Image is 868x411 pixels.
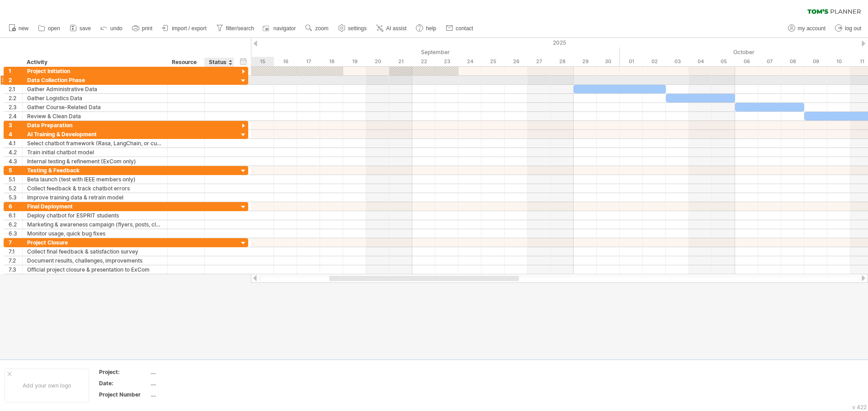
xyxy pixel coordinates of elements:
[48,25,60,32] span: open
[620,57,643,66] div: Wednesday, 1 October 2025
[226,25,254,32] span: filter/search
[27,85,163,93] div: Gather Administrative Data
[833,23,864,34] a: log out
[261,23,298,34] a: navigator
[172,25,207,32] span: import / export
[414,23,439,34] a: help
[9,256,22,265] div: 7.2
[27,58,162,67] div: Activity
[348,25,367,32] span: settings
[214,23,257,34] a: filter/search
[67,23,94,34] a: save
[336,23,369,34] a: settings
[303,23,331,34] a: zoom
[19,25,28,32] span: new
[9,85,22,93] div: 2.1
[274,25,296,32] span: navigator
[6,23,31,34] a: new
[712,57,735,66] div: Sunday, 5 October 2025
[9,121,22,129] div: 3
[435,57,458,66] div: Tuesday, 23 September 2025
[27,238,163,247] div: Project Closure
[9,139,22,148] div: 4.1
[172,58,199,67] div: Resource
[386,25,406,32] span: AI assist
[852,404,867,411] div: v 422
[9,166,22,175] div: 5
[297,57,320,66] div: Wednesday, 17 September 2025
[374,23,409,34] a: AI assist
[27,112,163,120] div: Review & Clean Data
[110,25,123,32] span: undo
[142,25,152,32] span: print
[27,265,163,274] div: Official project closure & presentation to ExCom
[9,238,22,247] div: 7
[9,247,22,256] div: 7.1
[5,369,89,402] div: Add your own logo
[27,130,163,139] div: AI Training & Development
[426,25,436,32] span: help
[151,368,226,376] div: ....
[389,57,412,66] div: Sunday, 21 September 2025
[99,391,149,398] div: Project Number
[9,94,22,102] div: 2.2
[9,157,22,166] div: 4.3
[27,175,163,184] div: Beta launch (test with IEEE members only)
[9,220,22,229] div: 6.2
[574,57,597,66] div: Monday, 29 September 2025
[27,166,163,175] div: Testing & Feedback
[27,67,163,75] div: Project Initiation
[27,184,163,193] div: Collect feedback & track chatbot errors
[9,202,22,211] div: 6
[27,148,163,157] div: Train initial chatbot model
[9,148,22,157] div: 4.2
[80,25,91,32] span: save
[804,57,827,66] div: Thursday, 9 October 2025
[9,175,22,184] div: 5.1
[786,23,828,34] a: my account
[27,94,163,102] div: Gather Logistics Data
[9,67,22,75] div: 1
[845,25,861,32] span: log out
[643,57,666,66] div: Thursday, 2 October 2025
[9,193,22,202] div: 5.3
[27,256,163,265] div: Document results, challenges, improvements
[36,23,63,34] a: open
[274,57,297,66] div: Tuesday, 16 September 2025
[9,76,22,84] div: 2
[481,57,505,66] div: Thursday, 25 September 2025
[456,25,473,32] span: contact
[251,57,274,66] div: Monday, 15 September 2025
[9,130,22,139] div: 4
[597,57,620,66] div: Tuesday, 30 September 2025
[827,57,850,66] div: Friday, 10 October 2025
[320,57,343,66] div: Thursday, 18 September 2025
[443,23,476,34] a: contact
[315,25,328,32] span: zoom
[343,57,366,66] div: Friday, 19 September 2025
[27,229,163,238] div: Monitor usage, quick bug fixes
[130,23,155,34] a: print
[9,229,22,238] div: 6.3
[458,57,481,66] div: Wednesday, 24 September 2025
[160,23,209,34] a: import / export
[366,57,389,66] div: Saturday, 20 September 2025
[27,157,163,166] div: Internal testing & refinement (ExCom only)
[9,211,22,220] div: 6.1
[209,58,229,67] div: Status
[99,379,149,387] div: Date:
[99,368,149,376] div: Project:
[9,265,22,274] div: 7.3
[9,184,22,193] div: 5.2
[27,220,163,229] div: Marketing & awareness campaign (flyers, posts, class visits)
[9,112,22,120] div: 2.4
[27,76,163,84] div: Data Collection Phase
[27,103,163,111] div: Gather Course-Related Data
[9,103,22,111] div: 2.3
[505,57,528,66] div: Friday, 26 September 2025
[27,202,163,211] div: Final Deployment
[27,247,163,256] div: Collect final feedback & satisfaction survey
[781,57,804,66] div: Wednesday, 8 October 2025
[27,193,163,202] div: Improve training data & retrain model
[666,57,689,66] div: Friday, 3 October 2025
